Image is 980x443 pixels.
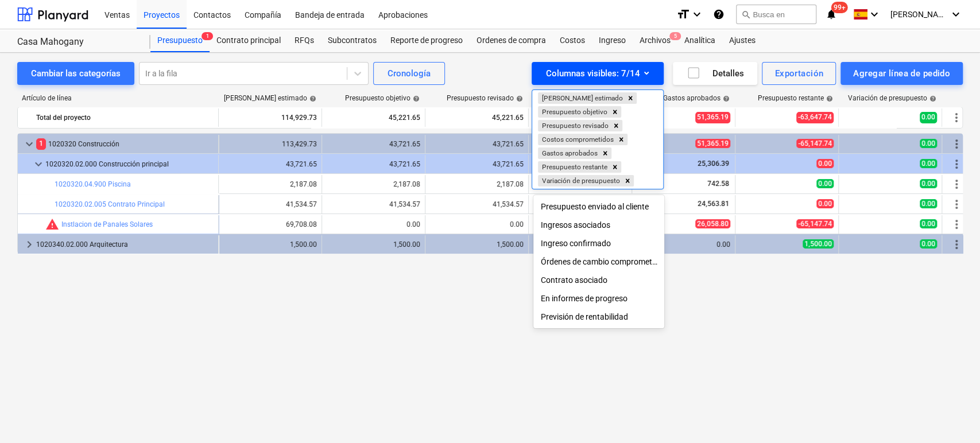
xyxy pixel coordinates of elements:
[624,92,637,104] div: Remove Costo neto estimado
[538,175,621,186] div: Variación de presupuesto
[533,234,664,252] div: Ingreso confirmado
[538,120,610,131] div: Presupuesto revisado
[615,134,627,145] div: Remove Costos comprometidos
[538,147,599,159] div: Gastos aprobados
[538,134,615,145] div: Costos comprometidos
[538,161,609,173] div: Presupuesto restante
[533,216,664,234] div: Ingresos asociados
[533,271,664,289] div: Contrato asociado
[538,106,609,118] div: Presupuesto objetivo
[538,92,624,104] div: [PERSON_NAME] estimado
[533,289,664,308] div: En informes de progreso
[621,175,634,186] div: Remove Variación de presupuesto
[610,120,622,131] div: Remove Presupuesto revisado
[599,147,611,159] div: Remove Gastos aprobados
[609,161,621,173] div: Remove Presupuesto restante
[36,108,214,127] div: Total del proyecto
[17,94,218,102] div: Artículo de línea
[533,197,664,216] div: Presupuesto enviado al cliente
[533,252,664,271] div: Órdenes de cambio comprometidas
[609,106,621,118] div: Remove Presupuesto objetivo
[533,308,664,326] div: Previsión de rentabilidad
